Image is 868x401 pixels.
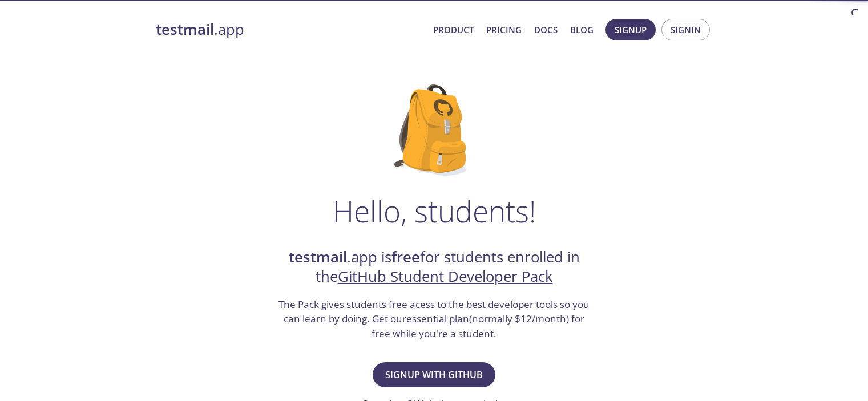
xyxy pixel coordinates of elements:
h3: The Pack gives students free acess to the best developer tools so you can learn by doing. Get our... [277,297,591,341]
a: Product [433,22,474,37]
span: Signup [615,22,647,37]
h1: Hello, students! [333,194,536,228]
span: Signup with GitHub [385,367,483,383]
span: Signin [671,22,701,37]
h2: .app is for students enrolled in the [277,248,591,287]
a: Docs [534,22,558,37]
button: Signup [605,19,656,40]
strong: free [391,247,420,267]
a: Blog [570,22,594,37]
a: essential plan [406,312,469,325]
strong: testmail [156,19,214,39]
button: Signin [661,19,710,40]
img: github-student-backpack.png [394,84,474,176]
a: Pricing [486,22,522,37]
strong: testmail [289,247,347,267]
a: testmail.app [156,20,424,39]
button: Signup with GitHub [373,362,495,387]
a: GitHub Student Developer Pack [338,266,553,286]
